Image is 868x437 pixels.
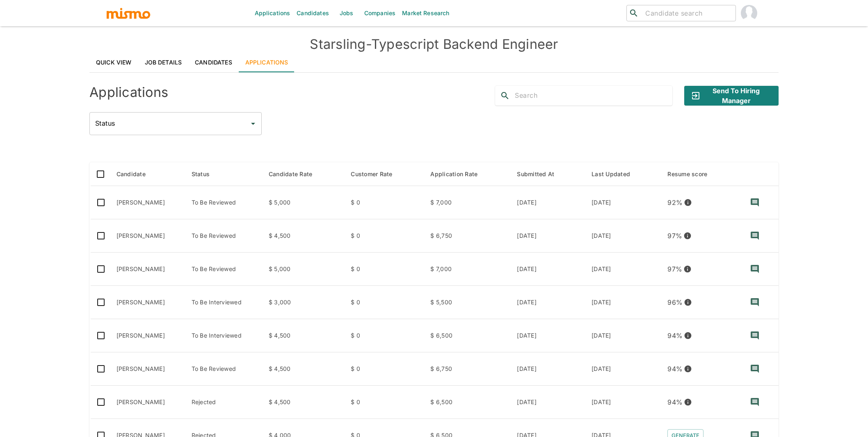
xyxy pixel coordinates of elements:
p: 97 % [667,230,682,241]
svg: View resume score details [684,298,692,306]
button: Send to Hiring Manager [684,86,779,106]
td: $ 3,000 [262,286,345,319]
span: Candidate Rate [269,169,323,179]
svg: View resume score details [684,398,692,406]
td: $ 0 [344,352,424,386]
td: [DATE] [585,386,661,419]
td: [DATE] [585,352,661,386]
td: [DATE] [510,386,585,419]
td: $ 0 [344,286,424,319]
svg: View resume score details [683,265,692,273]
td: $ 7,000 [424,186,510,219]
td: [PERSON_NAME] [110,219,185,253]
button: recent-notes [745,292,765,312]
td: $ 0 [344,219,424,253]
button: recent-notes [745,392,765,412]
td: [DATE] [510,186,585,219]
td: $ 7,000 [424,253,510,286]
span: Status [192,169,221,179]
td: $ 4,500 [262,386,345,419]
td: $ 0 [344,319,424,352]
a: Job Details [138,53,189,72]
p: 94 % [667,363,683,375]
button: recent-notes [745,326,765,345]
td: $ 6,500 [424,319,510,352]
td: To Be Reviewed [185,253,262,286]
button: recent-notes [745,193,765,212]
svg: View resume score details [684,198,692,207]
td: To Be Reviewed [185,352,262,386]
p: 97 % [667,263,682,275]
td: [PERSON_NAME] [110,186,185,219]
td: $ 4,500 [262,319,345,352]
input: Candidate search [642,7,732,19]
td: Rejected [185,386,262,419]
td: $ 0 [344,186,424,219]
td: $ 6,500 [424,386,510,419]
td: [DATE] [585,319,661,352]
a: Candidates [188,53,239,72]
p: 96 % [667,297,683,308]
img: logo [106,7,151,19]
td: [PERSON_NAME] [110,253,185,286]
svg: View resume score details [684,365,692,373]
td: $ 5,000 [262,186,345,219]
svg: View resume score details [683,232,692,240]
td: $ 0 [344,386,424,419]
button: recent-notes [745,359,765,379]
svg: View resume score details [684,331,692,340]
p: 92 % [667,197,683,208]
td: [PERSON_NAME] [110,286,185,319]
button: recent-notes [745,259,765,279]
span: Last Updated [592,169,641,179]
h4: Applications [89,84,168,101]
td: [PERSON_NAME] [110,319,185,352]
h4: Starsling - Typescript Backend Engineer [89,36,779,53]
td: [DATE] [585,253,661,286]
img: Carmen Vilachá [741,5,757,21]
td: [DATE] [510,253,585,286]
td: $ 4,500 [262,352,345,386]
span: Candidate [116,169,156,179]
td: To Be Reviewed [185,186,262,219]
span: Resume score [667,169,718,179]
td: [DATE] [585,286,661,319]
p: 94 % [667,396,683,408]
td: $ 5,500 [424,286,510,319]
td: [DATE] [510,219,585,253]
td: [DATE] [510,286,585,319]
td: $ 6,750 [424,219,510,253]
p: 94 % [667,330,683,341]
td: $ 6,750 [424,352,510,386]
td: [DATE] [585,219,661,253]
input: Search [515,89,672,102]
td: [DATE] [510,319,585,352]
td: $ 0 [344,253,424,286]
button: recent-notes [745,226,765,246]
button: Open [247,118,259,129]
td: $ 5,000 [262,253,345,286]
td: [PERSON_NAME] [110,386,185,419]
td: [DATE] [585,186,661,219]
a: Quick View [89,53,138,72]
td: To Be Reviewed [185,219,262,253]
td: [DATE] [510,352,585,386]
td: To Be Interviewed [185,286,262,319]
span: Submitted At [517,169,565,179]
span: Customer Rate [351,169,403,179]
td: [PERSON_NAME] [110,352,185,386]
a: Applications [239,53,295,72]
span: Application Rate [430,169,488,179]
td: To Be Interviewed [185,319,262,352]
button: search [495,86,515,106]
td: $ 4,500 [262,219,345,253]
